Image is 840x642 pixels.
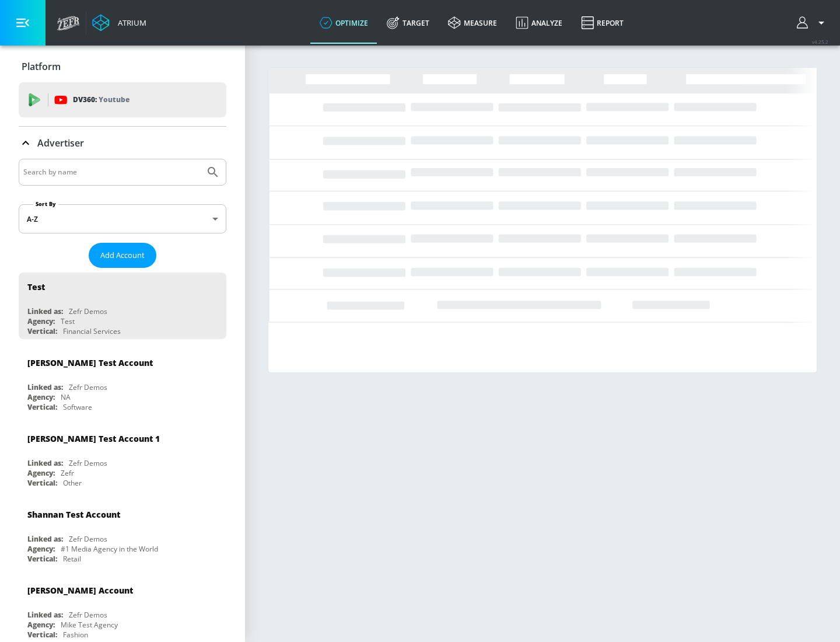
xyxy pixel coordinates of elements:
[69,306,107,316] div: Zefr Demos
[99,93,129,106] p: Youtube
[27,281,45,292] div: Test
[61,468,74,478] div: Zefr
[69,534,107,544] div: Zefr Demos
[812,39,828,45] span: v 4.25.2
[27,544,55,554] div: Agency:
[37,137,84,149] p: Advertiser
[22,60,61,73] p: Platform
[73,93,129,106] p: DV360:
[33,200,58,208] label: Sort By
[27,306,63,316] div: Linked as:
[572,2,633,44] a: Report
[27,620,55,630] div: Agency:
[27,382,63,392] div: Linked as:
[27,585,133,596] div: [PERSON_NAME] Account
[113,18,146,28] div: Atrium
[19,273,226,339] div: TestLinked as:Zefr DemosAgency:TestVertical:Financial Services
[27,478,57,488] div: Vertical:
[19,348,226,415] div: [PERSON_NAME] Test AccountLinked as:Zefr DemosAgency:NAVertical:Software
[19,424,226,491] div: [PERSON_NAME] Test Account 1Linked as:Zefr DemosAgency:ZefrVertical:Other
[27,468,55,478] div: Agency:
[69,458,107,468] div: Zefr Demos
[61,316,75,326] div: Test
[27,316,55,326] div: Agency:
[69,382,107,392] div: Zefr Demos
[506,2,572,44] a: Analyze
[63,554,81,564] div: Retail
[27,357,153,368] div: [PERSON_NAME] Test Account
[27,326,57,336] div: Vertical:
[27,509,120,520] div: Shannan Test Account
[61,392,71,402] div: NA
[61,620,118,630] div: Mike Test Agency
[377,2,439,44] a: Target
[310,2,377,44] a: optimize
[27,554,57,564] div: Vertical:
[27,630,57,640] div: Vertical:
[439,2,506,44] a: measure
[89,243,156,268] button: Add Account
[19,500,226,567] div: Shannan Test AccountLinked as:Zefr DemosAgency:#1 Media Agency in the WorldVertical:Retail
[19,204,226,233] div: A-Z
[27,392,55,402] div: Agency:
[27,610,63,620] div: Linked as:
[19,50,226,83] div: Platform
[19,127,226,159] div: Advertiser
[27,534,63,544] div: Linked as:
[27,433,160,444] div: [PERSON_NAME] Test Account 1
[23,165,200,180] input: Search by name
[100,249,145,262] span: Add Account
[63,478,82,488] div: Other
[61,544,158,554] div: #1 Media Agency in the World
[92,14,146,32] a: Atrium
[63,326,121,336] div: Financial Services
[27,402,57,412] div: Vertical:
[27,458,63,468] div: Linked as:
[63,630,88,640] div: Fashion
[63,402,92,412] div: Software
[19,82,226,117] div: DV360: Youtube
[69,610,107,620] div: Zefr Demos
